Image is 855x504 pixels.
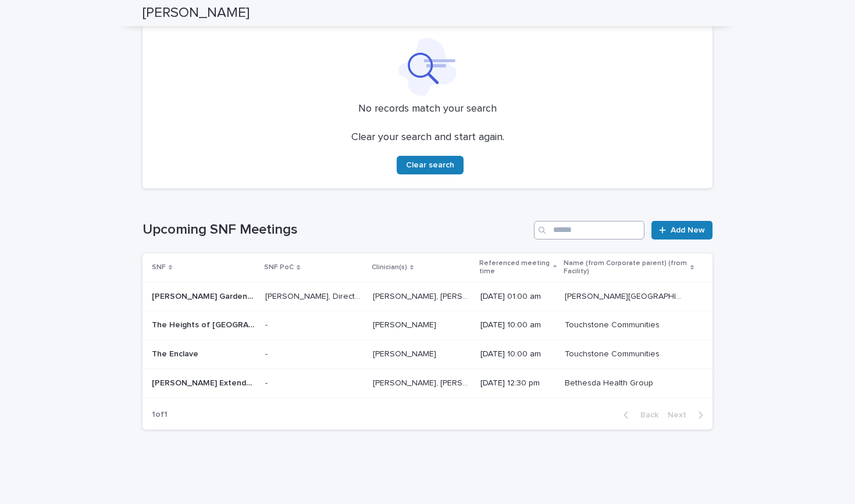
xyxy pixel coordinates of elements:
p: Beth Dalrymple-Woods, Elizabeth Pemberton [373,289,473,302]
p: Bethesda Health Group [565,376,655,388]
p: Lindsay Williams, Yorvoll Gardner [373,376,473,388]
p: Christian Extended Care and Rehabilitation [152,376,258,388]
p: - [265,347,270,359]
button: Next [663,410,712,420]
button: Back [614,410,663,420]
p: [PERSON_NAME][GEOGRAPHIC_DATA] [565,289,683,302]
a: Add New [651,221,712,240]
p: The Enclave [152,347,201,359]
p: SNF PoC [264,261,294,274]
p: 1 of 1 [142,401,177,429]
tr: The EnclaveThe Enclave -- [PERSON_NAME][PERSON_NAME] [DATE] 10:00 amTouchstone CommunitiesTouchst... [142,340,712,369]
h2: [PERSON_NAME] [142,5,250,22]
p: Referenced meeting time [479,257,550,278]
p: [PERSON_NAME] [373,347,439,359]
h1: Upcoming SNF Meetings [142,221,529,238]
span: Add New [671,226,705,234]
p: - [265,318,270,330]
p: [PERSON_NAME] [373,318,439,330]
p: Delmar Gardens of Chesterfield [152,289,258,302]
button: Clear search [397,156,464,174]
p: Name (from Corporate parent) (from Facility) [564,257,687,278]
p: Clear your search and start again. [351,131,504,144]
p: Touchstone Communities [565,347,662,359]
span: Back [633,411,658,419]
p: Clinician(s) [372,261,407,274]
p: No records match your search [156,103,699,116]
span: Clear search [406,161,454,169]
p: SNF [152,261,166,274]
p: The Heights of [GEOGRAPHIC_DATA] [152,318,258,330]
p: [DATE] 10:00 am [480,320,555,330]
tr: The Heights of [GEOGRAPHIC_DATA]The Heights of [GEOGRAPHIC_DATA] -- [PERSON_NAME][PERSON_NAME] [D... [142,311,712,340]
input: Search [534,221,644,240]
span: Next [668,411,693,419]
p: [DATE] 01:00 am [480,292,555,302]
p: Dave Baston, Director of Rehab [265,289,366,302]
p: [DATE] 10:00 am [480,349,555,359]
tr: [PERSON_NAME] Extended Care and Rehabilitation[PERSON_NAME] Extended Care and Rehabilitation -- [... [142,369,712,398]
p: Touchstone Communities [565,318,662,330]
p: - [265,376,270,388]
p: [DATE] 12:30 pm [480,378,555,388]
tr: [PERSON_NAME] Gardens of [GEOGRAPHIC_DATA][PERSON_NAME] Gardens of [GEOGRAPHIC_DATA] [PERSON_NAME... [142,282,712,311]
